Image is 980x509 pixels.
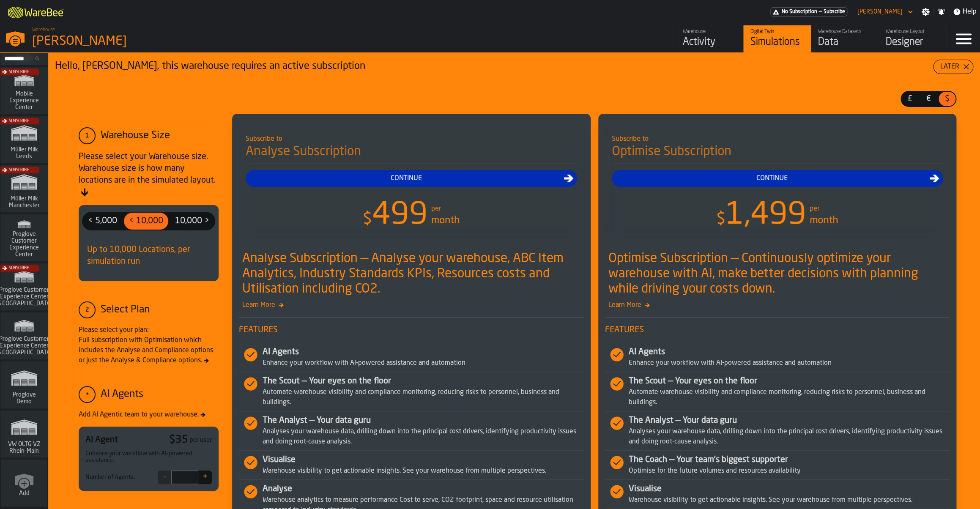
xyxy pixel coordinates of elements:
[79,127,96,144] div: 1
[239,324,584,336] span: Features
[683,36,736,49] div: Activity
[810,214,838,227] div: month
[629,387,950,408] div: Automate warehouse visibility and compliance monitoring, reducing risks to personnel, business an...
[903,93,917,104] span: £
[879,25,946,52] a: link-to-/wh/i/1653e8cc-126b-480f-9c47-e01e76aa4a88/designer
[101,303,150,317] div: Select Plan
[629,427,950,447] div: Analyses your warehouse data, drilling down into the principal cost drivers, identifying producti...
[170,213,214,230] div: thumb
[246,170,577,187] button: button-Continue
[629,495,950,505] div: Warehouse visibility to get actionable insights. See your warehouse from multiple perspectives.
[612,170,943,187] button: button-Continue
[933,8,949,16] label: button-toggle-Notifications
[169,212,215,230] label: button-switch-multi-10,000 >
[79,301,96,318] div: 2
[605,324,950,336] span: Features
[85,434,118,446] div: AI Agent
[612,134,943,144] div: Subscribe to
[854,7,914,17] div: DropdownMenuValue-Sebastian Petruch Petruch
[857,8,903,15] div: DropdownMenuValue-Sebastian Petruch Petruch
[263,466,584,476] div: Warehouse visibility to get actionable insights. See your warehouse from multiple perspectives.
[0,312,48,361] a: link-to-/wh/i/b725f59e-a7b8-4257-9acf-85a504d5909c/simulations
[9,70,29,74] span: Subscribe
[0,410,48,459] a: link-to-/wh/i/44979e6c-6f66-405e-9874-c1e29f02a54a/simulations
[919,91,938,107] label: button-switch-multi-€
[782,9,817,15] span: No Subscription
[79,410,219,420] div: Add AI Agentic team to your warehouse.
[963,7,977,17] span: Help
[263,358,584,368] div: Enhance your workflow with AI-powered assistance and automation
[940,93,954,104] span: $
[629,375,950,387] div: The Scout — Your eyes on the floor
[372,200,428,231] span: 499
[9,119,29,123] span: Subscribe
[0,361,48,410] a: link-to-/wh/i/e36b03eb-bea5-40ab-83a2-6422b9ded721/simulations
[19,490,30,496] span: Add
[85,474,135,481] div: Number of Agents:
[937,62,963,72] div: Later
[9,168,29,172] span: Subscribe
[0,263,48,312] a: link-to-/wh/i/fa949e79-6535-42a1-9210-3ec8e248409d/simulations
[263,346,584,358] div: AI Agents
[901,91,919,107] label: button-switch-multi-£
[82,237,215,274] div: Up to 10,000 Locations, per simulation run
[263,483,584,495] div: Analyse
[190,437,212,443] div: per user
[818,36,872,49] div: Data
[629,346,950,358] div: AI Agents
[431,214,460,227] div: month
[0,116,48,165] a: link-to-/wh/i/9ddcc54a-0a13-4fa4-8169-7a9b979f5f30/simulations
[811,25,879,52] a: link-to-/wh/i/1653e8cc-126b-480f-9c47-e01e76aa4a88/data
[629,466,950,476] div: Optimise for the future volumes and resources availability
[83,213,122,230] div: thumb
[743,25,811,52] a: link-to-/wh/i/1653e8cc-126b-480f-9c47-e01e76aa4a88/simulations
[605,300,950,310] span: Learn More
[629,483,950,495] div: Visualise
[79,151,219,198] div: Please select your Warehouse size. Warehouse size is how many locations are in the simulated layout.
[716,211,725,228] span: $
[818,29,872,35] div: Warehouse Datasets
[922,93,935,104] span: €
[246,134,577,144] div: Subscribe to
[239,300,584,310] span: Learn More
[949,7,980,17] label: button-toggle-Help
[4,441,44,454] span: VW OLTG VZ Rhein-Main
[1,459,47,508] a: link-to-/wh/new
[4,391,44,405] span: Proglove Demo
[947,25,980,52] label: button-toggle-Menu
[431,204,441,214] div: per
[263,427,584,447] div: Analyses your warehouse data, drilling down into the principal cost drivers, identifying producti...
[246,144,577,163] h4: Analyse Subscription
[79,325,219,366] div: Please select your plan: Full subscription with Optimisation which includes the Analyse and Compl...
[615,173,930,183] div: Continue
[55,60,933,73] div: Hello, [PERSON_NAME], this warehouse requires an active subscription
[676,25,743,52] a: link-to-/wh/i/1653e8cc-126b-480f-9c47-e01e76aa4a88/feed/
[901,92,918,106] div: thumb
[918,8,933,16] label: button-toggle-Settings
[750,36,804,49] div: Simulations
[629,454,950,466] div: The Coach — Your team's biggest supporter
[939,92,955,106] div: thumb
[750,29,804,35] div: Digital Twin
[82,212,123,230] label: button-switch-multi-< 5,000
[938,91,956,107] label: button-switch-multi-$
[770,7,847,16] div: Menu Subscription
[126,214,167,228] span: < 10,000
[101,129,170,142] div: Warehouse Size
[9,266,29,271] span: Subscribe
[249,173,564,183] div: Continue
[819,9,822,15] span: —
[810,204,819,214] div: per
[725,200,806,231] span: 1,499
[770,7,847,16] a: link-to-/wh/i/1653e8cc-126b-480f-9c47-e01e76aa4a88/pricing/
[263,454,584,466] div: Visualise
[263,415,584,427] div: The Analyst — Your data guru
[101,388,143,401] div: AI Agents
[886,36,939,49] div: Designer
[683,29,736,35] div: Warehouse
[32,27,55,33] span: Warehouse
[263,387,584,408] div: Automate warehouse visibility and compliance monitoring, reducing risks to personnel, business an...
[124,213,168,230] div: thumb
[123,212,169,230] label: button-switch-multi-< 10,000
[920,92,937,106] div: thumb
